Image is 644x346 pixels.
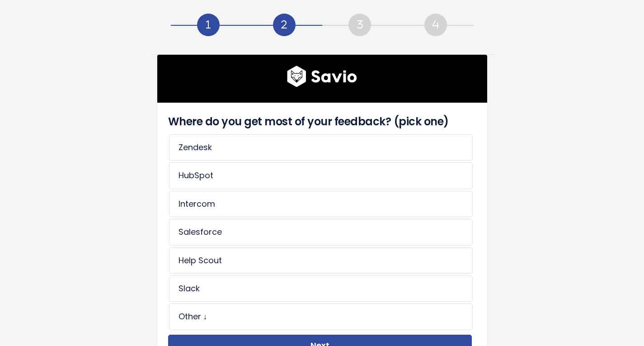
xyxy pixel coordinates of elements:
[168,114,472,130] h4: Where do you get most of your feedback? (pick one)
[169,134,473,161] li: Zendesk
[169,303,473,330] li: Other ↓
[287,66,357,87] img: logo600x187.a314fd40982d.png
[169,275,473,302] li: Slack
[169,219,473,245] li: Salesforce
[169,191,473,217] li: Intercom
[169,162,473,189] li: HubSpot
[169,247,473,274] li: Help Scout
